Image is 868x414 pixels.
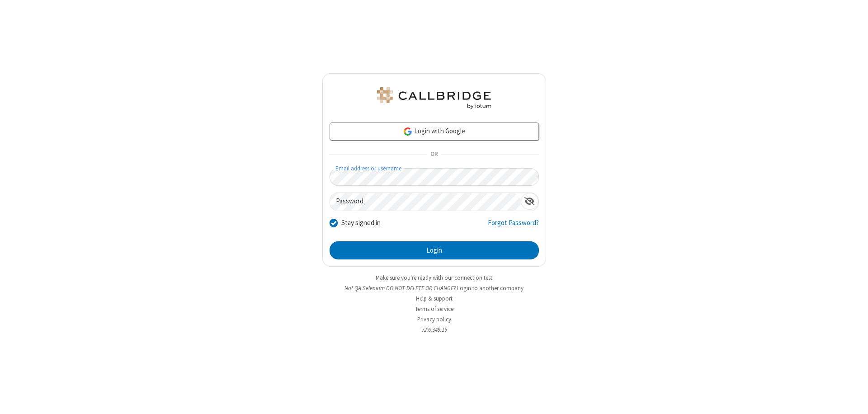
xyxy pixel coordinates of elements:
li: Not QA Selenium DO NOT DELETE OR CHANGE? [322,284,546,292]
a: Help & support [416,295,453,302]
a: Make sure you're ready with our connection test [376,274,492,282]
a: Terms of service [415,305,453,313]
img: google-icon.png [403,127,413,136]
button: Login [330,241,539,259]
div: Show password [521,193,538,210]
a: Login with Google [330,122,539,141]
button: Login to another company [457,284,524,292]
label: Stay signed in [341,218,381,228]
iframe: Chat [845,390,861,408]
a: Privacy policy [417,315,451,323]
li: v2.6.349.15 [322,325,546,334]
input: Email address or username [330,168,539,186]
img: QA Selenium DO NOT DELETE OR CHANGE [375,87,493,109]
input: Password [330,193,521,211]
a: Forgot Password? [488,218,539,235]
span: OR [427,148,441,161]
